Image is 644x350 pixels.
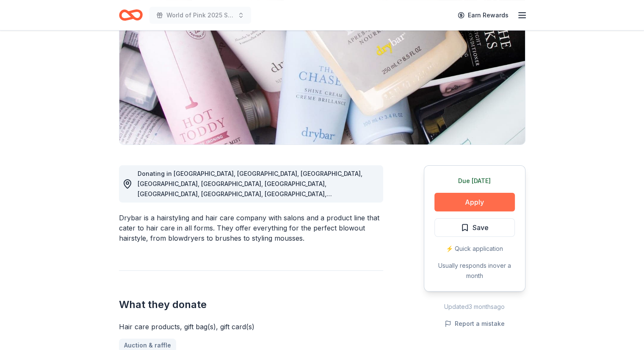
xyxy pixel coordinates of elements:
[119,298,383,311] h2: What they donate
[119,5,143,25] a: Home
[424,302,525,312] div: Updated 3 months ago
[434,261,515,281] div: Usually responds in over a month
[119,322,383,332] div: Hair care products, gift bag(s), gift card(s)
[473,222,489,233] span: Save
[434,244,515,254] div: ⚡️ Quick application
[434,176,515,186] div: Due [DATE]
[434,218,515,237] button: Save
[119,213,383,243] div: Drybar is a hairstyling and hair care company with salons and a product line that cater to hair c...
[453,8,514,23] a: Earn Rewards
[445,319,505,329] button: Report a mistake
[138,170,362,258] span: Donating in [GEOGRAPHIC_DATA], [GEOGRAPHIC_DATA], [GEOGRAPHIC_DATA], [GEOGRAPHIC_DATA], [GEOGRAPH...
[149,7,251,24] button: World of Pink 2025 Steps of Strength Fashion Show
[166,10,234,20] span: World of Pink 2025 Steps of Strength Fashion Show
[434,193,515,211] button: Apply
